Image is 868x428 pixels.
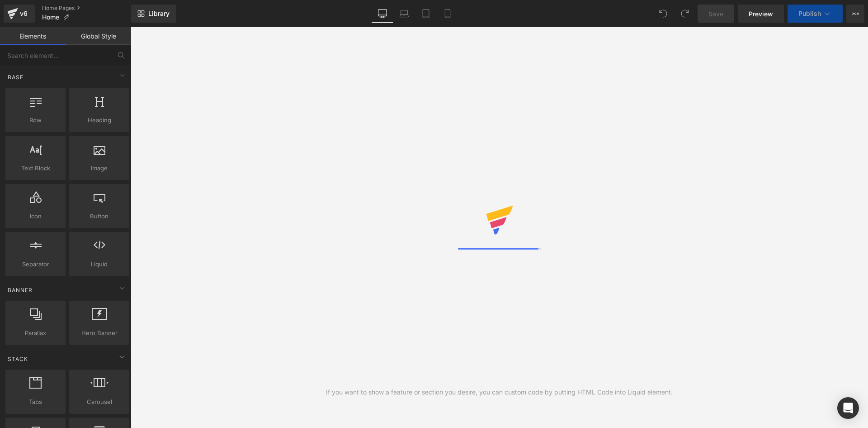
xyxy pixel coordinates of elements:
button: More [846,5,864,23]
a: Laptop [393,5,415,23]
span: Liquid [72,260,127,269]
span: Separator [8,260,63,269]
div: v6 [18,8,29,19]
a: Tablet [415,5,437,23]
span: Hero Banner [72,328,127,338]
a: v6 [4,5,35,23]
a: Preview [738,5,784,23]
span: Tabs [8,397,63,407]
span: Preview [749,9,773,19]
span: Button [72,212,127,221]
a: Desktop [372,5,393,23]
span: Home [42,14,59,21]
button: Publish [788,5,843,23]
span: Icon [8,212,63,221]
span: Carousel [72,397,127,407]
a: Home Pages [42,5,131,12]
span: Heading [72,115,127,125]
span: Stack [7,355,29,363]
div: Open Intercom Messenger [837,397,859,419]
span: Row [8,115,63,125]
a: New Library [131,5,176,23]
span: Image [72,164,127,173]
span: Text Block [8,164,63,173]
button: Redo [676,5,694,23]
span: Parallax [8,328,63,338]
a: Mobile [437,5,458,23]
a: Global Style [66,27,131,45]
span: Publish [798,10,821,17]
div: If you want to show a feature or section you desire, you can custom code by putting HTML Code int... [326,387,673,397]
span: Base [7,73,24,82]
span: Banner [7,286,33,294]
button: Undo [654,5,672,23]
span: Save [708,9,723,19]
span: Library [148,10,170,18]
